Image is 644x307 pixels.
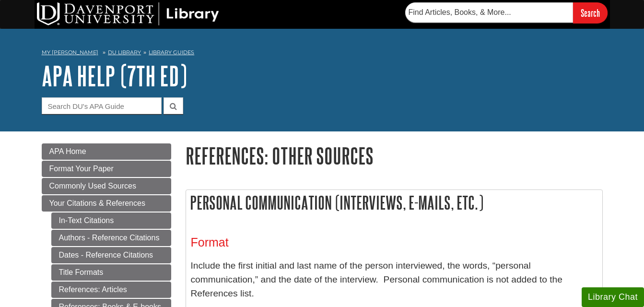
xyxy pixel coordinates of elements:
a: Library Guides [149,49,194,56]
button: Library Chat [582,287,644,307]
h1: References: Other Sources [186,143,603,168]
a: My [PERSON_NAME] [42,48,98,57]
a: References: Articles [51,282,171,298]
p: Include the first initial and last name of the person interviewed, the words, “personal communica... [191,259,597,300]
a: Format Your Paper [42,161,171,177]
h3: Format [191,236,597,249]
img: DU Library [37,2,219,25]
span: Your Citations & References [49,199,145,207]
nav: breadcrumb [42,46,603,61]
a: Commonly Used Sources [42,178,171,194]
input: Search [573,2,608,23]
a: APA Home [42,143,171,160]
span: Commonly Used Sources [49,182,136,190]
input: Find Articles, Books, & More... [405,2,573,23]
a: In-Text Citations [51,213,171,229]
a: Dates - Reference Citations [51,247,171,263]
a: Authors - Reference Citations [51,230,171,246]
a: Title Formats [51,264,171,281]
input: Search DU's APA Guide [42,97,162,114]
h2: Personal Communication (Interviews, E-mails, Etc.) [186,190,602,215]
form: Searches DU Library's articles, books, and more [405,2,608,23]
span: APA Home [49,147,86,155]
a: Your Citations & References [42,195,171,212]
a: APA Help (7th Ed) [42,61,187,91]
a: DU Library [108,49,141,56]
span: Format Your Paper [49,165,114,173]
